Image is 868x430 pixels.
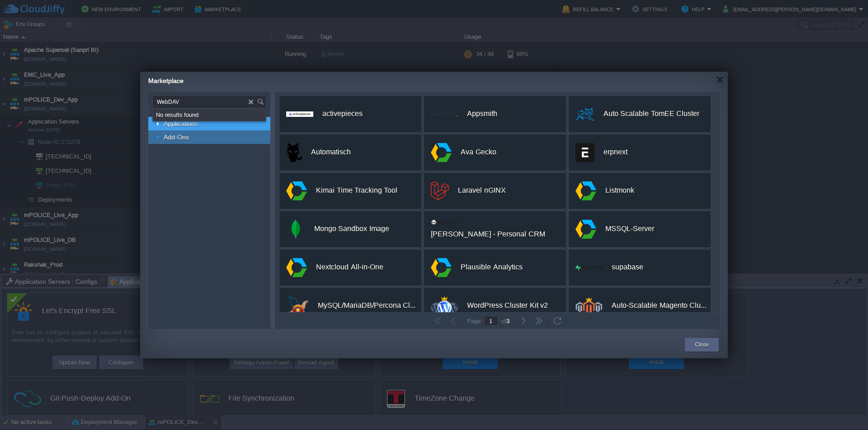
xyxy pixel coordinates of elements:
div: No results found [156,109,266,121]
div: of [498,317,513,324]
div: WordPress Cluster Kit v2 [467,296,548,315]
img: logomark.min.svg [431,181,449,200]
div: Kimai Time Tracking Tool [316,181,397,200]
img: cat.svg [286,143,302,162]
img: app.svg [576,220,596,239]
div: MySQL/MariaDB/Percona Cluster [318,296,415,315]
div: Ava Gecko [461,143,496,162]
img: ap-logo.png [286,111,313,117]
span: Marketplace [148,77,184,84]
img: 61531b23c347e41e24a8423e_Logo.svg [431,112,458,117]
span: 3 [506,318,509,324]
img: app.svg [286,181,307,200]
div: Automatisch [311,143,351,162]
img: mysql-mariadb-percona-logo.png [286,296,309,315]
img: erpnext-logo.png [576,143,594,162]
button: Close [695,340,709,349]
div: Mongo Sandbox Image [314,219,389,238]
img: app.svg [431,258,452,277]
img: tomee-logo.png [576,105,594,124]
div: [PERSON_NAME] - Personal CRM [431,225,545,244]
img: app.svg [576,181,596,200]
img: magento-enterprise-small-v2.png [576,297,603,314]
div: Listmonk [605,181,634,200]
div: activepieces [322,104,363,123]
div: Appsmith [467,104,497,123]
img: logo_vertical.png [431,219,458,225]
img: app.svg [431,143,452,162]
div: Page [464,318,484,324]
div: MSSQL-Server [605,219,654,238]
a: Applications [163,120,199,128]
a: Add-Ons [163,133,190,141]
div: Auto Scalable TomEE Cluster [604,104,699,123]
div: Auto-Scalable Magento Cluster v2 [612,296,706,315]
div: erpnext [604,143,627,162]
div: supabase [612,258,643,277]
img: logo-light.png [576,265,603,270]
img: mongodb-70x70.png [286,220,305,239]
img: app.svg [286,258,307,277]
div: Plausible Analytics [461,258,522,277]
img: wp-cluster-kit.svg [431,296,458,315]
div: Laravel nGINX [458,181,505,200]
div: Nextcloud All-in-One [316,258,383,277]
